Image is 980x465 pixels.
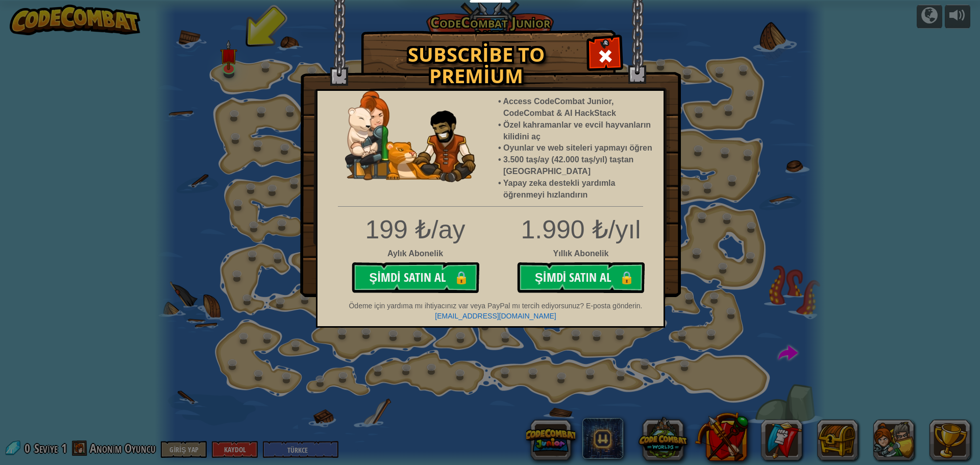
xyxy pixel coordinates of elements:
[310,248,671,260] div: Yıllık Abonelik
[435,312,556,320] a: [EMAIL_ADDRESS][DOMAIN_NAME]
[503,178,653,201] li: Yapay zeka destekli yardımla öğrenmeyi hızlandırın
[345,91,476,182] img: anya-and-nando-pet.webp
[372,44,581,87] h1: Subscribe to Premium
[503,142,653,154] li: Oyunlar ve web siteleri yapmayı öğren
[310,212,671,248] div: 1.990 ₺/yıl
[352,262,479,293] button: Şimdi Satın Al🔒
[348,248,483,260] div: Aylık Abonelik
[349,302,642,310] span: Ödeme için yardıma mı ihtiyacınız var veya PayPal mı tercih ediyorsunuz? E-posta gönderin.
[348,212,483,248] div: 199 ₺/ay
[517,262,645,293] button: Şimdi Satın Al🔒
[503,154,653,178] li: 3.500 taş/ay (42.000 taş/yıl) taştan [GEOGRAPHIC_DATA]
[503,119,653,143] li: Özel kahramanlar ve evcil hayvanların kilidini aç
[503,96,653,119] li: Access CodeCombat Junior, CodeCombat & AI HackStack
